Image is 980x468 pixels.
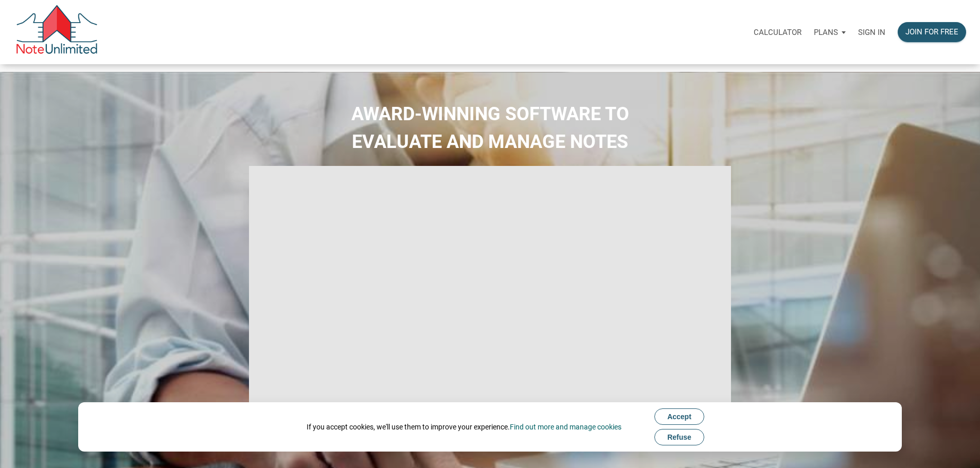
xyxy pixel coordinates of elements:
button: Accept [654,408,704,425]
span: Accept [667,413,691,421]
span: Refuse [667,433,691,441]
a: Sign in [852,16,892,48]
p: Calculator [754,28,801,37]
a: Find out more and manage cookies [510,423,621,431]
iframe: NoteUnlimited [249,166,732,437]
div: If you accept cookies, we'll use them to improve your experience. [307,422,621,432]
p: Sign in [858,28,885,37]
h2: AWARD-WINNING SOFTWARE TO EVALUATE AND MANAGE NOTES [8,100,972,156]
div: Join for free [905,26,958,38]
button: Refuse [654,429,704,445]
a: Plans [808,16,852,48]
button: Plans [808,17,852,48]
a: Calculator [747,16,808,48]
a: Join for free [892,16,972,48]
p: Plans [814,28,838,37]
button: Join for free [898,22,966,42]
